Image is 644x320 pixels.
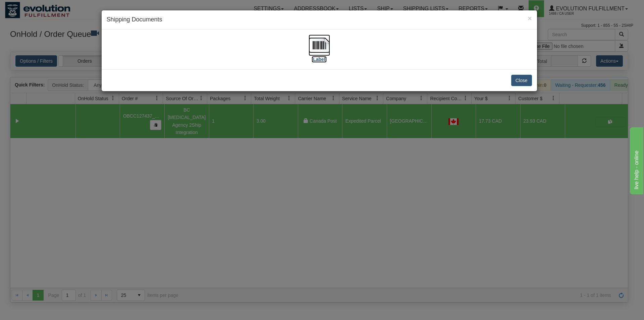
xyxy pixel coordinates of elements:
label: [Label] [312,56,327,63]
h4: Shipping Documents [107,15,532,24]
button: Close [511,75,532,86]
button: Close [528,15,532,22]
a: [Label] [309,42,330,62]
iframe: chat widget [629,126,643,194]
span: × [528,14,532,22]
img: barcode.jpg [309,35,330,56]
div: live help - online [5,4,62,12]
